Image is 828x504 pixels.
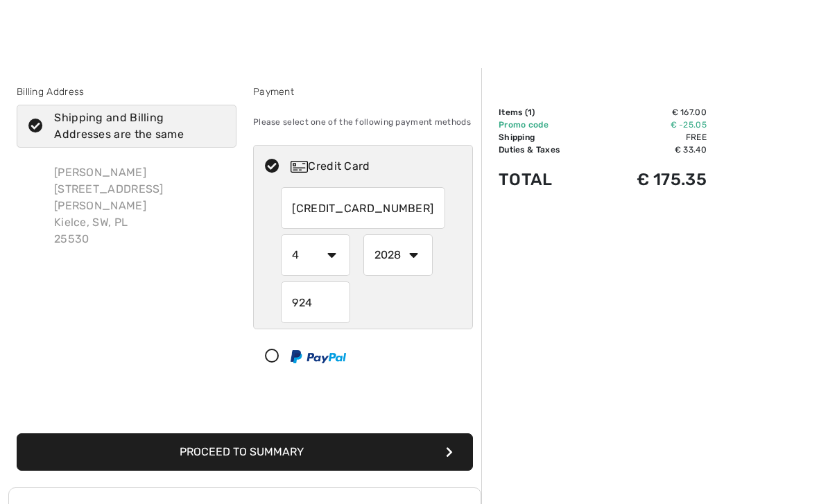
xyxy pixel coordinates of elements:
[291,350,346,363] img: PayPal
[17,85,236,99] div: Billing Address
[528,107,532,117] span: 1
[499,156,596,203] td: Total
[596,156,707,203] td: € 175.35
[281,281,350,323] input: CVD
[291,158,463,175] div: Credit Card
[281,187,445,229] input: Card number
[499,144,596,156] td: Duties & Taxes
[499,119,596,131] td: Promo code
[253,85,473,99] div: Payment
[54,110,216,143] div: Shipping and Billing Addresses are the same
[253,105,473,139] div: Please select one of the following payment methods
[596,119,707,131] td: € -25.05
[596,131,707,144] td: Free
[499,131,596,144] td: Shipping
[596,106,707,119] td: € 167.00
[17,433,473,471] button: Proceed to Summary
[291,161,308,173] img: Credit Card
[596,144,707,156] td: € 33.40
[499,106,596,119] td: Items ( )
[43,153,236,259] div: [PERSON_NAME] [STREET_ADDRESS][PERSON_NAME] Kielce, SW, PL 25530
